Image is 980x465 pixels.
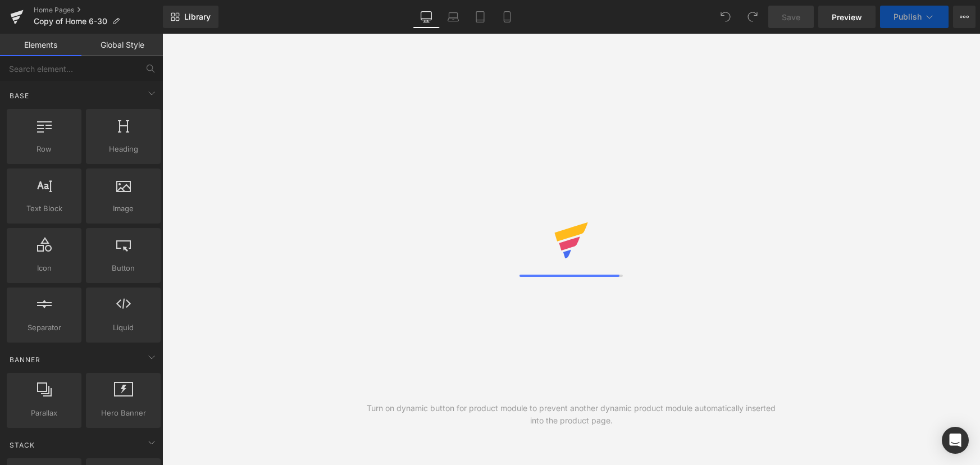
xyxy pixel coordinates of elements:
span: Heading [89,143,157,155]
span: Copy of Home 6-30 [34,17,107,26]
span: Liquid [89,322,157,334]
a: Global Style [81,34,163,56]
span: Banner [8,354,42,365]
span: Library [184,12,211,22]
a: Mobile [494,6,521,28]
a: Laptop [440,6,467,28]
span: Base [8,90,30,101]
button: More [953,6,976,28]
button: Publish [880,6,949,28]
span: Parallax [10,407,78,419]
span: Publish [894,12,922,21]
div: Turn on dynamic button for product module to prevent another dynamic product module automatically... [367,402,776,427]
button: Redo [741,6,764,28]
span: Hero Banner [89,407,157,419]
span: Text Block [10,203,78,215]
span: Separator [10,322,78,334]
div: Open Intercom Messenger [942,427,969,454]
button: Undo [714,6,737,28]
a: Desktop [413,6,440,28]
span: Icon [10,262,78,274]
span: Row [10,143,78,155]
a: New Library [163,6,218,28]
span: Image [89,203,157,215]
a: Tablet [467,6,494,28]
span: Save [782,11,800,23]
a: Home Pages [34,6,163,15]
span: Button [89,262,157,274]
span: Stack [8,440,36,450]
a: Preview [818,6,876,28]
span: Preview [832,11,862,23]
